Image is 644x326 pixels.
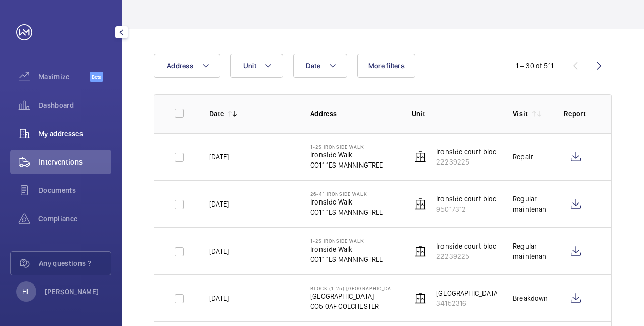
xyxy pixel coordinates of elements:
p: Ironside Walk [310,150,383,160]
p: 22239225 [436,157,515,167]
img: elevator.svg [414,292,426,304]
div: Regular maintenance [513,194,547,214]
p: Ironside Walk [310,197,383,207]
p: 1-25 Ironside Walk [310,144,383,150]
p: 22239225 [436,251,515,261]
p: [PERSON_NAME] [45,287,99,297]
span: Documents [38,185,111,195]
p: [DATE] [209,199,229,209]
p: Date [209,109,224,119]
div: 1 – 30 of 511 [516,61,553,71]
p: CO5 0AF COLCHESTER [310,301,395,311]
img: elevator.svg [414,245,426,257]
span: Compliance [38,214,111,224]
button: More filters [357,54,415,78]
p: CO11 1ES MANNINGTREE [310,160,383,170]
p: CO11 1ES MANNINGTREE [310,207,383,217]
p: Ironside Walk [310,244,383,254]
span: Date [306,62,320,70]
span: Any questions ? [39,258,111,268]
span: More filters [368,62,405,70]
p: HL [22,287,30,297]
p: Address [310,109,395,119]
button: Date [293,54,347,78]
div: Regular maintenance [513,241,547,261]
div: Repair [513,152,533,162]
div: Breakdown [513,293,547,303]
span: Maximize [38,72,90,82]
span: Dashboard [38,100,111,110]
p: Ironside court block 1-27 [436,147,515,157]
p: 1-25 Ironside Walk [310,238,383,244]
p: [DATE] [209,152,229,162]
span: Beta [90,72,103,82]
p: 34152316 [436,298,500,308]
button: Unit [230,54,283,78]
p: 95017312 [436,204,519,214]
p: [DATE] [209,246,229,256]
p: Ironside court block 26-41 [436,194,519,204]
p: [GEOGRAPHIC_DATA] [436,288,500,298]
span: Unit [243,62,256,70]
p: [DATE] [209,293,229,303]
span: Interventions [38,157,111,167]
p: Block (1-25) [GEOGRAPHIC_DATA] [310,285,395,291]
p: Ironside court block 1-27 [436,241,515,251]
p: 26-41 Ironside Walk [310,191,383,197]
span: My addresses [38,129,111,139]
img: elevator.svg [414,151,426,163]
p: Report [563,109,591,119]
img: elevator.svg [414,198,426,210]
p: [GEOGRAPHIC_DATA] [310,291,395,301]
button: Address [154,54,220,78]
p: CO11 1ES MANNINGTREE [310,254,383,264]
p: Unit [412,109,497,119]
p: Visit [513,109,528,119]
span: Address [167,62,193,70]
